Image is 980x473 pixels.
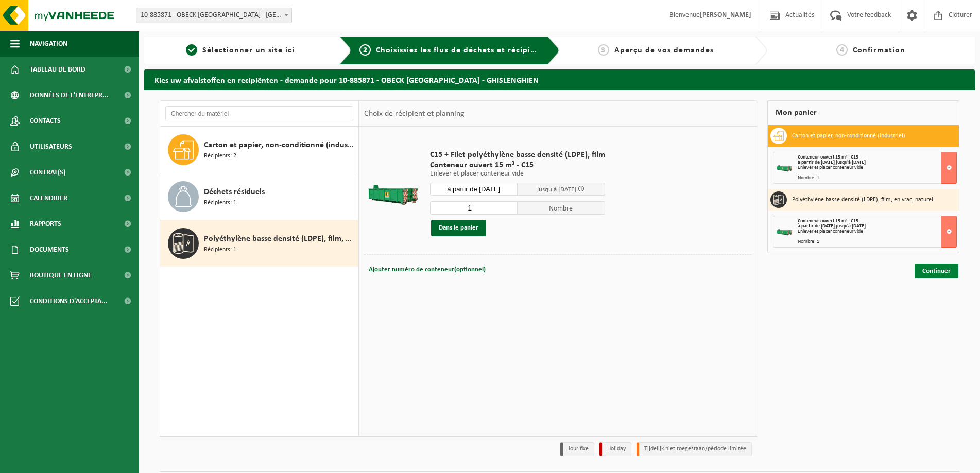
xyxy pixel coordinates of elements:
div: Choix de récipient et planning [359,101,470,127]
span: 10-885871 - OBECK BELGIUM - GHISLENGHIEN [136,8,291,23]
input: Sélectionnez date [430,183,518,196]
span: 4 [836,44,848,56]
span: Aperçu de vos demandes [614,46,714,55]
span: 1 [186,44,197,56]
span: Documents [30,237,69,262]
span: Sélectionner un site ici [202,46,295,55]
span: jusqu'à [DATE] [537,186,576,193]
a: 1Sélectionner un site ici [149,44,331,57]
div: Nombre: 1 [798,239,956,244]
input: Chercher du matériel [165,106,353,121]
span: Récipients: 1 [204,245,236,255]
span: Ajouter numéro de conteneur(optionnel) [369,266,486,273]
span: 10-885871 - OBECK BELGIUM - GHISLENGHIEN [136,8,292,23]
div: Mon panier [767,100,959,125]
div: Enlever et placer conteneur vide [798,229,956,234]
span: Navigation [30,31,67,57]
span: Calendrier [30,185,67,211]
h2: Kies uw afvalstoffen en recipiënten - demande pour 10-885871 - OBECK [GEOGRAPHIC_DATA] - GHISLENG... [144,69,975,90]
h3: Polyéthylène basse densité (LDPE), film, en vrac, naturel [792,191,933,208]
button: Déchets résiduels Récipients: 1 [160,173,358,220]
span: Conteneur ouvert 15 m³ - C15 [430,160,605,170]
strong: à partir de [DATE] jusqu'à [DATE] [798,223,866,229]
span: Récipients: 2 [204,151,236,161]
li: Holiday [599,442,631,456]
div: Nombre: 1 [798,176,956,181]
span: C15 + Filet polyéthylène basse densité (LDPE), film [430,150,605,160]
button: Polyéthylène basse densité (LDPE), film, en vrac, naturel Récipients: 1 [160,220,358,267]
span: Conditions d'accepta... [30,288,108,314]
span: Données de l'entrepr... [30,82,109,108]
span: Nombre [518,201,605,215]
span: Contrat(s) [30,160,65,185]
a: Continuer [915,264,958,278]
span: Contacts [30,108,61,134]
strong: [PERSON_NAME] [700,11,751,19]
span: Rapports [30,211,61,237]
button: Ajouter numéro de conteneur(optionnel) [368,262,487,277]
span: 3 [598,44,609,56]
span: Utilisateurs [30,134,72,160]
span: Récipients: 1 [204,198,236,208]
p: Enlever et placer conteneur vide [430,170,605,178]
button: Dans le panier [431,220,486,236]
strong: à partir de [DATE] jusqu'à [DATE] [798,160,866,165]
span: Confirmation [853,46,905,55]
span: Tableau de bord [30,57,85,82]
span: Polyéthylène basse densité (LDPE), film, en vrac, naturel [204,233,355,245]
h3: Carton et papier, non-conditionné (industriel) [792,128,905,144]
span: Conteneur ouvert 15 m³ - C15 [798,154,858,160]
span: Conteneur ouvert 15 m³ - C15 [798,218,858,224]
span: Boutique en ligne [30,262,92,288]
li: Jour fixe [560,442,594,456]
div: Enlever et placer conteneur vide [798,165,956,170]
button: Carton et papier, non-conditionné (industriel) Récipients: 2 [160,127,358,173]
span: Choisissiez les flux de déchets et récipients [376,46,547,55]
span: 2 [359,44,371,56]
span: Déchets résiduels [204,186,265,198]
span: Carton et papier, non-conditionné (industriel) [204,139,355,151]
li: Tijdelijk niet toegestaan/période limitée [637,442,752,456]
